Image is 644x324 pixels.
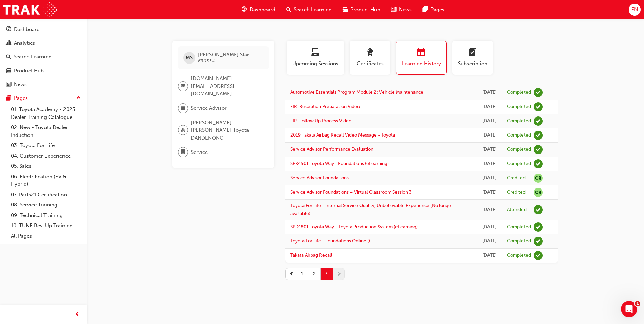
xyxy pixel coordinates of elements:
[350,6,380,14] span: Product Hub
[507,89,531,96] div: Completed
[507,132,531,139] div: Completed
[186,54,193,62] span: MS
[482,131,497,139] div: Thu Jan 28 2021 01:00:00 GMT+1100 (Australian Eastern Daylight Time)
[482,146,497,154] div: Wed May 30 2018 00:00:00 GMT+1000 (Australian Eastern Standard Time)
[621,301,637,317] iframe: Intercom live chat
[6,82,11,88] span: news-icon
[14,94,28,102] div: Pages
[482,160,497,168] div: Thu Mar 29 2018 01:00:00 GMT+1100 (Australian Eastern Daylight Time)
[482,237,497,245] div: Thu Oct 19 2017 01:00:00 GMT+1100 (Australian Eastern Daylight Time)
[482,223,497,231] div: Thu Oct 19 2017 01:00:00 GMT+1100 (Australian Eastern Daylight Time)
[507,238,531,245] div: Completed
[14,80,27,88] div: News
[289,270,294,277] span: prev-icon
[290,224,418,230] a: SPK4801 Toyota Way - Toyota Production System (eLearning)
[3,92,84,105] button: Pages
[294,6,332,14] span: Search Learning
[285,268,297,280] button: prev-icon
[507,224,531,230] div: Completed
[507,161,531,167] div: Completed
[337,3,386,17] a: car-iconProduct Hub
[6,54,11,60] span: search-icon
[191,148,208,156] span: Service
[482,89,497,96] div: Fri Jan 29 2021 01:00:00 GMT+1100 (Australian Eastern Daylight Time)
[3,37,84,50] a: Analytics
[6,26,11,33] span: guage-icon
[391,5,396,14] span: news-icon
[399,6,412,14] span: News
[321,268,333,280] button: 3
[3,23,84,36] a: Dashboard
[290,252,332,258] a: Takata Airbag Recall
[534,188,543,197] span: null-icon
[534,88,543,97] span: learningRecordVerb_COMPLETE-icon
[507,118,531,124] div: Completed
[534,237,543,246] span: learningRecordVerb_COMPLETE-icon
[290,118,351,124] a: FIR: Follow Up Process Video
[3,2,57,17] a: Trak
[181,126,185,135] span: organisation-icon
[6,68,11,74] span: car-icon
[534,145,543,154] span: learningRecordVerb_COMPLETE-icon
[242,5,247,14] span: guage-icon
[309,268,321,280] button: 2
[8,190,84,200] a: 07. Parts21 Certification
[534,102,543,111] span: learningRecordVerb_COMPLETE-icon
[191,75,263,98] span: [DOMAIN_NAME][EMAIL_ADDRESS][DOMAIN_NAME]
[337,270,342,277] span: next-icon
[281,3,337,17] a: search-iconSearch Learning
[3,51,84,63] a: Search Learning
[482,103,497,111] div: Fri Jan 29 2021 01:00:00 GMT+1100 (Australian Eastern Daylight Time)
[355,60,385,68] span: Certificates
[417,3,450,17] a: pages-iconPages
[631,6,638,14] span: FN
[482,206,497,214] div: Tue Mar 13 2018 01:00:00 GMT+1100 (Australian Eastern Daylight Time)
[198,58,215,64] span: 630334
[417,48,425,57] span: calendar-icon
[8,122,84,140] a: 02. New - Toyota Dealer Induction
[534,205,543,214] span: learningRecordVerb_ATTEND-icon
[534,251,543,260] span: learningRecordVerb_COMPLETE-icon
[290,203,453,216] a: Toyota For Life - Internal Service Quality, Unbelievable Experience (No longer available)
[181,104,185,113] span: briefcase-icon
[333,268,345,280] button: next-icon
[507,252,531,259] div: Completed
[181,82,185,91] span: email-icon
[286,5,291,14] span: search-icon
[6,40,11,47] span: chart-icon
[191,104,227,112] span: Service Advisor
[3,78,84,91] a: News
[236,3,281,17] a: guage-iconDashboard
[482,252,497,259] div: Thu Oct 19 2017 01:00:00 GMT+1100 (Australian Eastern Daylight Time)
[290,175,349,181] a: Service Advisor Foundations
[198,52,249,58] span: [PERSON_NAME] Star
[14,67,44,75] div: Product Hub
[350,41,390,75] button: Certificates
[181,148,185,157] span: department-icon
[468,48,477,57] span: learningplan-icon
[457,60,488,68] span: Subscription
[430,6,444,14] span: Pages
[8,161,84,172] a: 05. Sales
[629,4,641,16] button: FN
[290,89,423,95] a: Automotive Essentials Program Module 2: Vehicle Maintenance
[534,174,543,183] span: null-icon
[311,48,319,57] span: laptop-icon
[250,6,275,14] span: Dashboard
[534,116,543,126] span: learningRecordVerb_COMPLETE-icon
[534,159,543,168] span: learningRecordVerb_COMPLETE-icon
[507,189,526,196] div: Credited
[14,39,35,47] div: Analytics
[14,53,52,61] div: Search Learning
[3,22,84,92] button: DashboardAnalyticsSearch LearningProduct HubNews
[482,117,497,125] div: Fri Jan 29 2021 01:00:00 GMT+1100 (Australian Eastern Daylight Time)
[191,119,263,142] span: [PERSON_NAME] [PERSON_NAME] Toyota - DANDENONG
[401,60,441,68] span: Learning History
[452,41,493,75] button: Subscription
[75,310,80,319] span: prev-icon
[386,3,417,17] a: news-iconNews
[290,189,412,195] a: Service Advisor Foundations – Virtual Classroom Session 3
[366,48,374,57] span: award-icon
[507,175,526,181] div: Credited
